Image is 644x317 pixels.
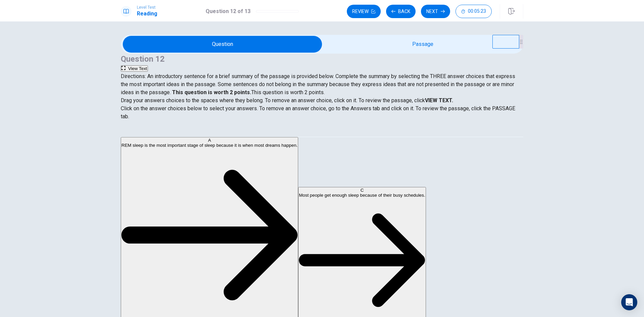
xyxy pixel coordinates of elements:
div: Choose test type tabs [121,121,523,137]
div: A [121,138,298,143]
div: Open Intercom Messenger [621,294,637,310]
h1: Question 12 of 13 [206,7,251,15]
span: This question is worth 2 points. [251,89,325,96]
div: C [299,188,425,193]
p: Drag your answers choices to the spaces where they belong. To remove an answer choice, click on i... [121,97,523,105]
h4: Question 12 [121,54,523,64]
button: 00:05:23 [455,5,492,18]
span: Directions: An introductory sentence for a brief summary of the passage is provided below. Comple... [121,73,515,96]
span: Most people get enough sleep because of their busy schedules. [299,193,425,198]
button: Review [347,5,381,18]
strong: This question is worth 2 points. [171,89,251,96]
button: View Text [121,65,148,72]
h1: Reading [137,10,157,18]
span: 00:05:23 [468,9,486,14]
strong: VIEW TEXT. [425,97,453,104]
span: REM sleep is the most important stage of sleep because it is when most dreams happen. [121,143,298,148]
p: Click on the answer choices below to select your answers. To remove an answer choice, go to the A... [121,105,523,121]
button: Next [421,5,450,18]
span: Level Test [137,5,157,10]
button: Back [386,5,416,18]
